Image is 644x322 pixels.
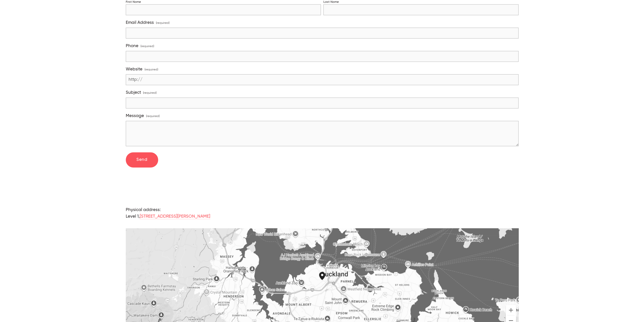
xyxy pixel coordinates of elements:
span: (required) [144,66,158,73]
span: http:// [126,74,145,85]
span: Subject [126,90,141,95]
button: SendSend [126,152,158,167]
button: Zoom in [506,305,516,315]
span: (required) [140,43,154,50]
div: Last Name [323,0,339,4]
div: Social Sugar 114 Ponsonby Road Auckland, Auckland, 1011, New Zealand [317,270,333,290]
span: Phone [126,43,138,49]
span: Website [126,67,142,72]
span: (required) [146,113,160,120]
span: (required) [143,90,157,97]
p: Physical address: Level 1, [126,207,518,220]
span: Email Address [126,20,154,25]
a: [STREET_ADDRESS][PERSON_NAME] [140,214,210,219]
span: (required) [156,20,170,27]
span: Message [126,113,144,119]
span: Send [136,158,147,162]
div: First Name [126,0,141,4]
